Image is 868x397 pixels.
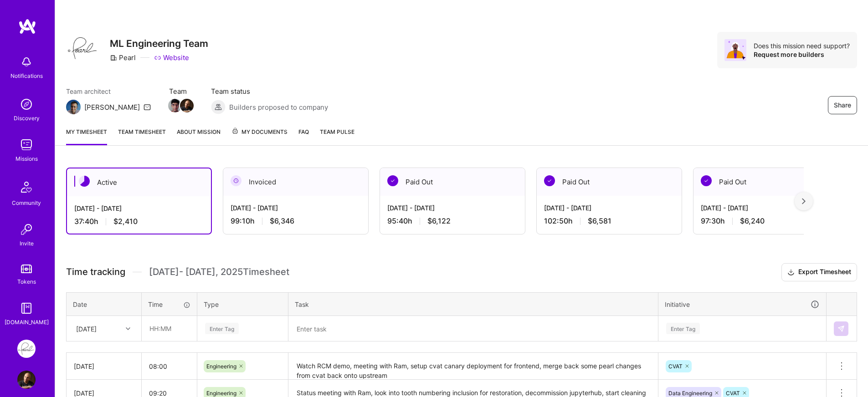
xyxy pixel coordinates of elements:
i: icon Mail [144,103,151,111]
div: Paid Out [380,168,525,196]
div: 102:50 h [544,216,674,226]
a: My timesheet [66,127,107,145]
span: CVAT [668,363,683,370]
img: right [802,198,806,204]
span: $6,581 [588,216,611,226]
div: Enter Tag [205,321,239,336]
div: [DATE] - [DATE] [387,203,518,213]
img: Team Member Avatar [168,99,182,112]
th: Type [197,292,288,316]
span: Team [169,87,193,96]
button: Share [828,96,857,114]
div: [DATE] [74,361,134,371]
img: discovery [17,95,36,113]
div: Enter Tag [666,321,700,336]
div: [PERSON_NAME] [84,102,140,112]
img: Builders proposed to company [211,100,226,114]
span: Team architect [66,87,151,96]
a: Team Pulse [320,127,354,145]
span: CVAT [726,390,740,397]
a: Team Member Avatar [181,98,193,113]
img: Team Member Avatar [180,99,194,112]
div: 97:30 h [701,216,831,226]
i: icon Chevron [126,326,130,331]
th: Task [288,292,658,316]
div: 37:40 h [74,217,204,226]
span: Builders proposed to company [229,102,328,112]
a: Website [154,53,189,62]
img: Paid Out [387,175,398,186]
i: icon Download [787,268,795,277]
div: Missions [15,154,38,163]
span: $6,240 [740,216,765,226]
img: Team Architect [66,100,81,114]
span: Time tracking [66,266,125,278]
a: FAQ [298,127,309,145]
span: $6,122 [427,216,451,226]
div: Community [12,198,41,208]
div: [DATE] - [DATE] [701,203,831,213]
div: [DATE] - [DATE] [231,203,361,213]
span: Team Pulse [320,128,354,135]
span: Engineering [206,363,236,370]
span: Team status [211,87,328,96]
input: HH:MM [142,316,196,341]
img: Active [79,176,90,187]
div: Request more builders [754,50,850,59]
div: Invite [20,239,34,248]
div: [DATE] - [DATE] [544,203,674,213]
span: Share [834,101,851,110]
img: Submit [837,325,845,332]
a: Team timesheet [118,127,166,145]
img: guide book [17,299,36,317]
a: My Documents [231,127,288,145]
input: HH:MM [142,354,197,378]
img: Community [15,176,37,198]
img: logo [18,18,36,35]
div: Time [148,300,190,309]
a: About Mission [177,127,221,145]
button: Export Timesheet [781,263,857,281]
a: Team Member Avatar [169,98,181,113]
img: Paid Out [544,175,555,186]
img: Avatar [724,39,746,61]
a: Pearl: ML Engineering Team [15,340,38,358]
img: bell [17,53,36,71]
img: Company Logo [66,32,99,65]
img: Paid Out [701,175,712,186]
div: [DOMAIN_NAME] [5,317,49,327]
div: Pearl [110,53,136,62]
i: icon CompanyGray [110,54,117,61]
div: Initiative [665,299,820,310]
span: Engineering [206,390,236,397]
a: User Avatar [15,371,38,389]
div: Does this mission need support? [754,41,850,50]
span: My Documents [231,127,288,137]
div: Notifications [10,71,43,81]
div: Paid Out [537,168,682,196]
span: $6,346 [270,216,294,226]
img: Pearl: ML Engineering Team [17,340,36,358]
div: Invoiced [223,168,368,196]
div: Active [67,168,211,196]
span: [DATE] - [DATE] , 2025 Timesheet [149,266,289,278]
span: Data Engineering [668,390,712,397]
img: teamwork [17,136,36,154]
img: Invite [17,220,36,239]
div: [DATE] - [DATE] [74,204,204,213]
h3: ML Engineering Team [110,38,208,49]
img: User Avatar [17,371,36,389]
th: Date [67,292,142,316]
textarea: Watch RCM demo, meeting with Ram, setup cvat canary deployment for frontend, merge back some pear... [289,354,657,379]
div: [DATE] [76,324,97,333]
div: 95:40 h [387,216,518,226]
img: Invoiced [231,175,241,186]
div: Paid Out [693,168,838,196]
div: 99:10 h [231,216,361,226]
span: $2,410 [113,217,138,226]
img: tokens [21,265,32,273]
div: Tokens [17,277,36,286]
div: Discovery [14,113,40,123]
